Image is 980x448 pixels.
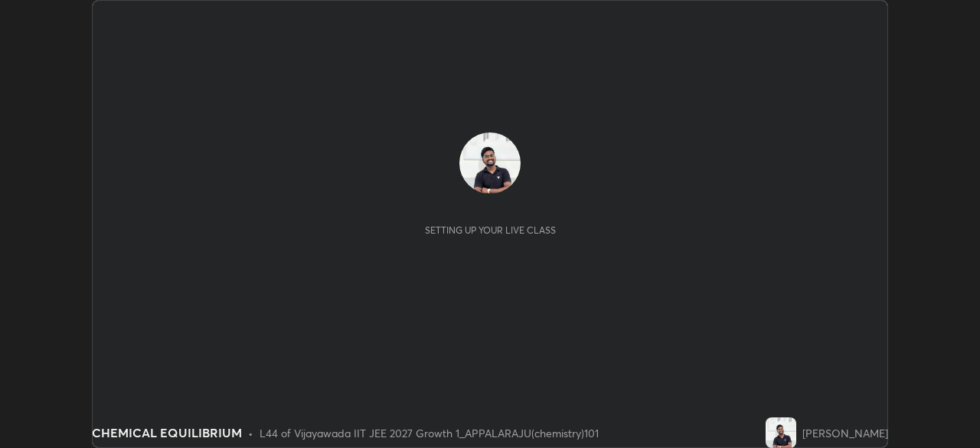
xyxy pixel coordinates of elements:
div: [PERSON_NAME] [802,425,888,441]
div: L44 of Vijayawada IIT JEE 2027 Growth 1_APPALARAJU(chemistry)101 [260,425,599,441]
div: • [248,425,253,441]
img: bc1e988ca0cf4562ab82a4b28077fbea.jpg [459,132,521,194]
img: bc1e988ca0cf4562ab82a4b28077fbea.jpg [766,417,796,448]
div: CHEMICAL EQUILIBRIUM [92,423,242,442]
div: Setting up your live class [425,224,556,236]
